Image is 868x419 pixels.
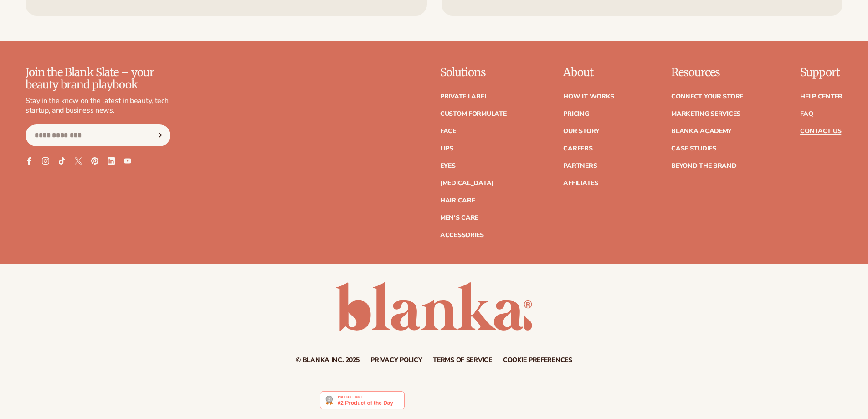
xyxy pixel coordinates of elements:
[671,128,732,134] a: Blanka Academy
[563,93,614,100] a: How It Works
[320,391,404,409] img: Blanka - Start a beauty or cosmetic line in under 5 minutes | Product Hunt
[26,96,170,115] p: Stay in the know on the latest in beauty, tech, startup, and business news.
[800,111,813,117] a: FAQ
[26,67,170,91] p: Join the Blank Slate – your beauty brand playbook
[440,145,453,152] a: Lips
[440,93,488,100] a: Private label
[440,128,456,134] a: Face
[503,357,572,363] a: Cookie preferences
[440,111,507,117] a: Custom formulate
[800,67,842,78] p: Support
[440,180,493,186] a: [MEDICAL_DATA]
[671,163,737,169] a: Beyond the brand
[440,163,456,169] a: Eyes
[563,163,597,169] a: Partners
[433,357,492,363] a: Terms of service
[370,357,422,363] a: Privacy policy
[563,111,589,117] a: Pricing
[563,67,614,78] p: About
[671,67,743,78] p: Resources
[563,180,598,186] a: Affiliates
[411,391,548,414] iframe: Customer reviews powered by Trustpilot
[800,128,841,134] a: Contact Us
[563,128,599,134] a: Our Story
[563,145,592,152] a: Careers
[440,232,484,238] a: Accessories
[440,197,475,204] a: Hair Care
[671,93,743,100] a: Connect your store
[296,356,360,364] small: © Blanka Inc. 2025
[440,215,478,221] a: Men's Care
[671,111,740,117] a: Marketing services
[440,67,507,78] p: Solutions
[671,145,716,152] a: Case Studies
[800,93,842,100] a: Help Center
[150,124,170,146] button: Subscribe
